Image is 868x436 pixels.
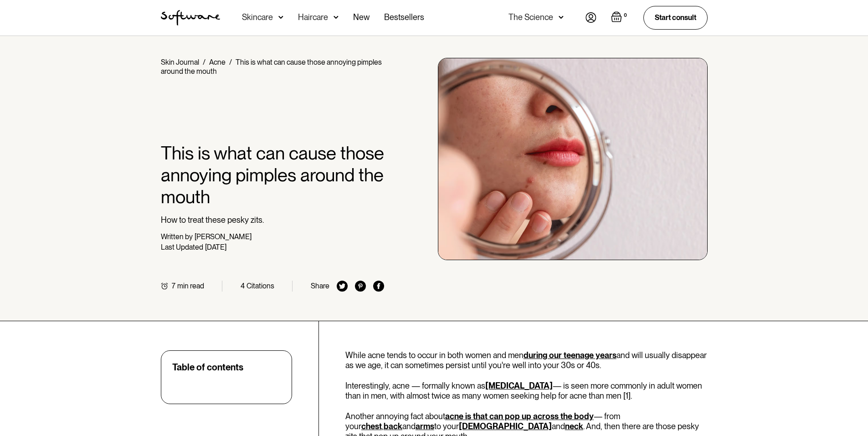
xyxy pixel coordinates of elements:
[298,13,328,22] div: Haircare
[508,13,553,22] div: The Science
[241,282,245,290] div: 4
[161,58,382,76] div: This is what can cause those annoying pimples around the mouth
[565,421,583,431] a: neck
[524,350,616,360] a: during our teenage years
[172,282,175,290] div: 7
[177,282,204,290] div: min read
[345,381,708,400] p: Interestingly, acne — formally known as — is seen more commonly in adult women than in men, with ...
[161,243,203,251] div: Last Updated
[278,13,283,22] img: arrow down
[445,411,594,421] a: acne is that can pop up across the body
[337,281,348,292] img: twitter icon
[195,232,252,241] div: [PERSON_NAME]
[559,13,564,22] img: arrow down
[242,13,273,22] div: Skincare
[161,215,385,225] p: How to treat these pesky zits.
[172,362,243,373] div: Table of contents
[459,421,552,431] a: [DEMOGRAPHIC_DATA]
[643,6,708,29] a: Start consult
[203,58,205,67] div: /
[161,58,199,67] a: Skin Journal
[345,350,708,370] p: While acne tends to occur in both women and men and will usually disappear as we age, it can some...
[311,282,329,290] div: Share
[622,11,629,20] div: 0
[355,281,366,292] img: pinterest icon
[205,243,226,251] div: [DATE]
[247,282,274,290] div: Citations
[416,421,434,431] a: arms
[161,142,385,208] h1: This is what can cause those annoying pimples around the mouth
[209,58,226,67] a: Acne
[384,421,402,431] a: back
[373,281,384,292] img: facebook icon
[161,10,220,26] img: Software Logo
[229,58,232,67] div: /
[161,232,193,241] div: Written by
[334,13,339,22] img: arrow down
[485,381,553,390] a: [MEDICAL_DATA]
[361,421,382,431] a: chest
[611,11,629,24] a: Open empty cart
